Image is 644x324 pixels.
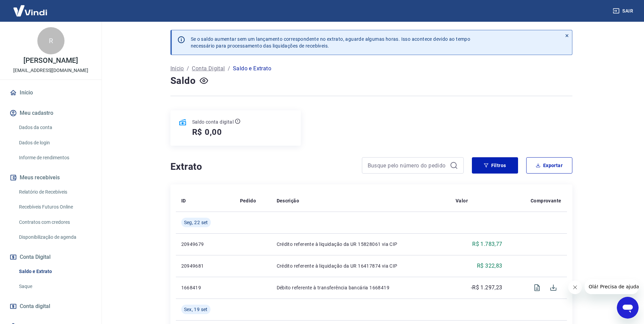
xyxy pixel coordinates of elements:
a: Relatório de Recebíveis [16,185,93,199]
a: Saldo e Extrato [16,265,93,278]
span: Conta digital [20,302,50,311]
a: Contratos com credores [16,215,93,229]
a: Conta digital [8,299,93,314]
p: R$ 1.783,77 [472,240,502,248]
p: Se o saldo aumentar sem um lançamento correspondente no extrato, aguarde algumas horas. Isso acon... [191,36,471,49]
p: 1668419 [181,284,229,291]
h4: Saldo [170,74,196,88]
p: Crédito referente à liquidação da UR 16417874 via CIP [277,263,445,269]
p: Descrição [277,197,299,204]
a: Dados de login [16,136,93,150]
img: Vindi [8,0,52,21]
iframe: Fechar mensagem [568,281,582,294]
p: -R$ 1.297,23 [471,284,502,292]
p: Crédito referente à liquidação da UR 15828061 via CIP [277,241,445,248]
a: Início [8,85,93,100]
p: Pedido [240,197,256,204]
h4: Extrato [170,160,354,174]
a: Informe de rendimentos [16,151,93,165]
button: Conta Digital [8,250,93,265]
a: Conta Digital [192,65,225,73]
h5: R$ 0,00 [192,127,222,138]
a: Recebíveis Futuros Online [16,200,93,214]
p: 20949679 [181,241,229,248]
p: Saldo conta digital [192,119,234,125]
p: / [228,65,230,73]
button: Meus recebíveis [8,170,93,185]
p: / [187,65,189,73]
button: Sair [611,5,636,17]
p: R$ 322,83 [477,262,502,270]
span: Sex, 19 set [184,306,208,313]
iframe: Mensagem da empresa [585,279,639,294]
input: Busque pelo número do pedido [368,160,447,170]
p: Valor [456,197,468,204]
a: Início [170,65,184,73]
button: Exportar [526,157,572,174]
p: Débito referente à transferência bancária 1668419 [277,284,445,291]
p: [PERSON_NAME] [23,57,78,64]
p: [EMAIL_ADDRESS][DOMAIN_NAME] [13,67,88,74]
span: Olá! Precisa de ajuda? [4,5,57,10]
p: Saldo e Extrato [233,65,271,73]
span: Visualizar [529,280,545,296]
span: Seg, 22 set [184,219,208,226]
p: Comprovante [531,197,561,204]
a: Saque [16,280,93,293]
button: Filtros [472,157,518,174]
button: Meu cadastro [8,106,93,121]
span: Download [545,280,562,296]
p: 20949681 [181,263,229,269]
a: Disponibilização de agenda [16,230,93,244]
a: Dados da conta [16,121,93,134]
div: R [37,27,65,54]
p: ID [181,197,186,204]
iframe: Botão para abrir a janela de mensagens [617,297,639,319]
